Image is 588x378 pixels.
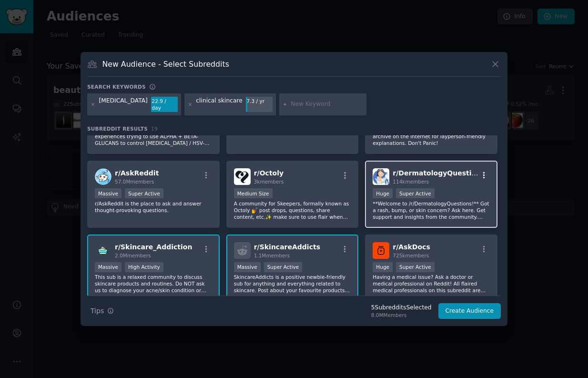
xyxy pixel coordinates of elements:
p: A subreddit to talk about and share experiences trying to use ALPHA + BETA-GLUCANS to control [ME... [95,126,212,146]
span: r/ Octoly [254,169,284,177]
div: 22.9 / day [151,97,178,112]
span: r/ AskReddit [115,169,159,177]
img: Skincare_Addiction [95,242,112,259]
span: 19 [151,126,158,132]
div: [MEDICAL_DATA] [99,97,148,112]
p: **Welcome to /r/DermatologyQuestions!** Got a rash, bump, or skin concern? Ask here. Get support ... [373,200,490,220]
img: DermatologyQuestions [373,168,389,185]
button: Create Audience [438,303,501,319]
div: Huge [373,188,393,198]
div: Massive [95,262,122,272]
span: 57.0M members [115,179,154,184]
span: r/ DermatologyQuestions [393,169,485,177]
span: 114k members [393,179,429,184]
span: 725k members [393,253,429,258]
div: Super Active [264,262,303,272]
span: Subreddit Results [87,125,148,132]
p: This sub is a relaxed community to discuss skincare products and routines. Do NOT ask us to diagn... [95,274,212,294]
h3: New Audience - Select Subreddits [102,59,229,69]
p: SkincareAddicts is a positive newbie-friendly sub for anything and everything related to skincare... [234,274,351,294]
span: r/ AskDocs [393,243,430,251]
p: Having a medical issue? Ask a doctor or medical professional on Reddit! All flaired medical profe... [373,274,490,294]
span: r/ Skincare_Addiction [115,243,192,251]
div: Super Active [396,188,435,198]
div: 7.3 / yr [246,97,273,105]
span: 2.0M members [115,253,151,258]
div: 8.0M Members [371,312,432,318]
div: Medium Size [234,188,273,198]
p: r/AskReddit is the place to ask and answer thought-provoking questions. [95,200,212,214]
span: r/ SkincareAddicts [254,243,320,251]
input: New Keyword [291,100,363,109]
div: Massive [234,262,261,272]
div: Super Active [396,262,435,272]
p: Explain Like I'm Five is the best forum and archive on the internet for layperson-friendly explan... [373,126,490,146]
img: Octoly [234,168,251,185]
h3: Search keywords [87,83,146,90]
img: AskReddit [95,168,112,185]
span: 1.1M members [254,253,290,258]
div: clinical skincare [196,97,242,112]
div: Huge [373,262,393,272]
div: 5 Subreddit s Selected [371,304,432,312]
div: Massive [95,188,122,198]
span: Tips [91,306,104,316]
div: Super Active [125,188,163,198]
div: High Activity [125,262,163,272]
span: 3k members [254,179,284,184]
button: Tips [87,303,117,319]
p: A community for Skeepers, formally known as Octoly 💅 post drops, questions, share content, etc.✨ ... [234,200,351,220]
img: AskDocs [373,242,389,259]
